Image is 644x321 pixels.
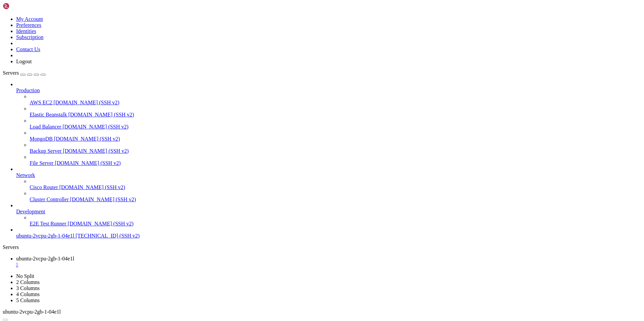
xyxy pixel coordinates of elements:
a: No Split [16,273,34,279]
span: Network [16,172,35,178]
span: ubuntu-2vcpu-2gb-1-04e1l [16,233,74,239]
a: Backup Server [DOMAIN_NAME] (SSH v2) [30,148,641,154]
a: E2E Test Runner [DOMAIN_NAME] (SSH v2) [30,221,641,227]
span: ubuntu-2vcpu-2gb-1-04e1l [3,309,61,315]
span: [DOMAIN_NAME] (SSH v2) [63,124,129,130]
a: 4 Columns [16,291,40,297]
span: ubuntu-2vcpu-2gb-1-04e1l [16,256,74,261]
span: Cisco Router [30,184,58,190]
a: 2 Columns [16,279,40,285]
span: Development [16,209,45,214]
a: 3 Columns [16,285,40,291]
a: Elastic Beanstalk [DOMAIN_NAME] (SSH v2) [30,112,641,118]
img: Shellngn [3,3,41,9]
a: Network [16,172,641,178]
li: MongoDB [DOMAIN_NAME] (SSH v2) [30,130,641,142]
span: Cluster Controller [30,197,69,202]
div: Servers [3,244,641,250]
a: Servers [3,70,46,76]
a: ubuntu-2vcpu-2gb-1-04e1l [16,256,641,268]
x-row: Connecting [TECHNICAL_ID]... [3,3,556,8]
a: Preferences [16,22,41,28]
li: Backup Server [DOMAIN_NAME] (SSH v2) [30,142,641,154]
span: [DOMAIN_NAME] (SSH v2) [68,112,134,117]
a: AWS EC2 [DOMAIN_NAME] (SSH v2) [30,100,641,106]
span: [DOMAIN_NAME] (SSH v2) [54,136,120,142]
a: Subscription [16,34,43,40]
span: [DOMAIN_NAME] (SSH v2) [63,148,129,154]
span: Elastic Beanstalk [30,112,67,117]
a: Logout [16,59,32,64]
li: E2E Test Runner [DOMAIN_NAME] (SSH v2) [30,215,641,227]
span: Servers [3,70,19,76]
div: (0, 1) [3,8,5,14]
a: My Account [16,16,43,22]
span: File Server [30,160,54,166]
span: E2E Test Runner [30,221,66,226]
span: [DOMAIN_NAME] (SSH v2) [54,100,120,105]
li: File Server [DOMAIN_NAME] (SSH v2) [30,154,641,166]
a: MongoDB [DOMAIN_NAME] (SSH v2) [30,136,641,142]
a:  [16,262,641,268]
span: [DOMAIN_NAME] (SSH v2) [59,184,125,190]
a: Cisco Router [DOMAIN_NAME] (SSH v2) [30,184,641,190]
a: Cluster Controller [DOMAIN_NAME] (SSH v2) [30,197,641,203]
a: ubuntu-2vcpu-2gb-1-04e1l [TECHNICAL_ID] (SSH v2) [16,233,641,239]
a: Production [16,87,641,94]
span: [DOMAIN_NAME] (SSH v2) [55,160,121,166]
span: [DOMAIN_NAME] (SSH v2) [70,197,136,202]
a: Development [16,209,641,215]
span: MongoDB [30,136,53,142]
a: Load Balancer [DOMAIN_NAME] (SSH v2) [30,124,641,130]
li: AWS EC2 [DOMAIN_NAME] (SSH v2) [30,94,641,106]
a: 5 Columns [16,297,40,303]
li: ubuntu-2vcpu-2gb-1-04e1l [TECHNICAL_ID] (SSH v2) [16,227,641,239]
span: [DOMAIN_NAME] (SSH v2) [68,221,134,226]
a: Contact Us [16,46,40,52]
li: Production [16,81,641,166]
span: Load Balancer [30,124,61,130]
span: AWS EC2 [30,100,52,105]
span: Backup Server [30,148,62,154]
li: Load Balancer [DOMAIN_NAME] (SSH v2) [30,118,641,130]
li: Cluster Controller [DOMAIN_NAME] (SSH v2) [30,190,641,203]
li: Network [16,166,641,203]
li: Development [16,203,641,227]
li: Elastic Beanstalk [DOMAIN_NAME] (SSH v2) [30,106,641,118]
a: File Server [DOMAIN_NAME] (SSH v2) [30,160,641,166]
a: Identities [16,28,36,34]
span: Production [16,87,40,93]
li: Cisco Router [DOMAIN_NAME] (SSH v2) [30,178,641,190]
span: [TECHNICAL_ID] (SSH v2) [75,233,139,239]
